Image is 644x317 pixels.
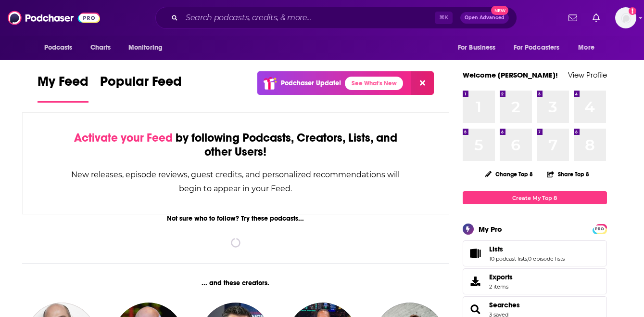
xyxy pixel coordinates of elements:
[463,70,558,79] a: Welcome [PERSON_NAME]!
[615,7,636,28] button: Show profile menu
[489,245,565,253] a: Lists
[100,73,182,103] a: Popular Feed
[22,279,450,287] div: ... and these creators.
[615,7,636,28] span: Logged in as broadleafbooks_
[155,7,517,29] div: Search podcasts, credits, & more...
[74,131,173,145] span: Activate your Feed
[514,41,560,54] span: For Podcasters
[38,73,88,103] a: My Feed
[489,255,527,262] a: 10 podcast lists
[463,191,607,204] a: Create My Top 8
[84,39,117,57] a: Charts
[466,247,485,260] a: Lists
[528,255,565,262] a: 0 episode lists
[281,79,341,87] p: Podchaser Update!
[589,10,604,26] a: Show notifications dropdown
[480,168,539,180] button: Change Top 8
[71,131,401,159] div: by following Podcasts, Creators, Lists, and other Users!
[594,225,606,232] a: PRO
[489,273,513,281] span: Exports
[466,303,485,316] a: Searches
[451,39,508,57] button: open menu
[466,275,485,288] span: Exports
[489,245,503,253] span: Lists
[489,283,513,290] span: 2 items
[435,12,453,24] span: ⌘ K
[568,70,607,79] a: View Profile
[489,301,520,309] a: Searches
[44,41,73,54] span: Podcasts
[594,225,606,233] span: PRO
[128,41,163,54] span: Monitoring
[479,225,502,234] div: My Pro
[507,39,574,57] button: open menu
[460,12,509,24] button: Open AdvancedNew
[458,41,496,54] span: For Business
[345,77,403,90] a: See What's New
[71,168,401,196] div: New releases, episode reviews, guest credits, and personalized recommendations will begin to appe...
[122,39,175,57] button: open menu
[100,73,182,95] span: Popular Feed
[463,268,607,294] a: Exports
[491,6,508,15] span: New
[615,7,636,28] img: User Profile
[527,255,528,262] span: ,
[629,7,636,15] svg: Add a profile image
[38,39,85,57] button: open menu
[546,165,590,184] button: Share Top 8
[22,214,450,223] div: Not sure who to follow? Try these podcasts...
[465,15,505,20] span: Open Advanced
[38,73,88,95] span: My Feed
[90,41,111,54] span: Charts
[182,10,435,26] input: Search podcasts, credits, & more...
[8,9,100,27] img: Podchaser - Follow, Share and Rate Podcasts
[571,39,606,57] button: open menu
[565,10,581,26] a: Show notifications dropdown
[578,41,594,54] span: More
[463,240,607,266] span: Lists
